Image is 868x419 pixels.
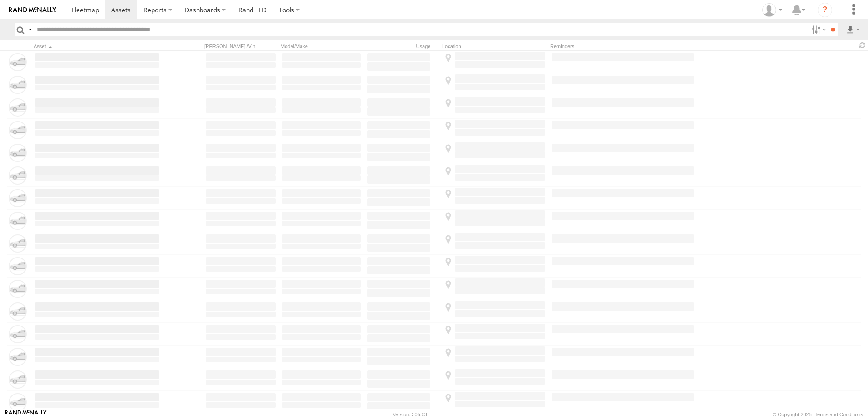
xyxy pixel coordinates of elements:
[393,412,427,417] div: Version: 305.03
[9,7,56,13] img: rand-logo.svg
[204,43,277,49] div: [PERSON_NAME]./Vin
[845,23,861,36] label: Export results as...
[281,43,362,49] div: Model/Make
[857,41,868,49] span: Refresh
[26,23,34,36] label: Search Query
[550,43,695,49] div: Reminders
[818,3,832,17] i: ?
[442,43,547,49] div: Location
[5,410,47,419] a: Visit our Website
[808,23,828,36] label: Search Filter Options
[759,3,785,17] div: Tim Zylstra
[366,43,439,49] div: Usage
[815,412,863,417] a: Terms and Conditions
[773,412,863,417] div: © Copyright 2025 -
[34,43,161,49] div: Click to Sort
